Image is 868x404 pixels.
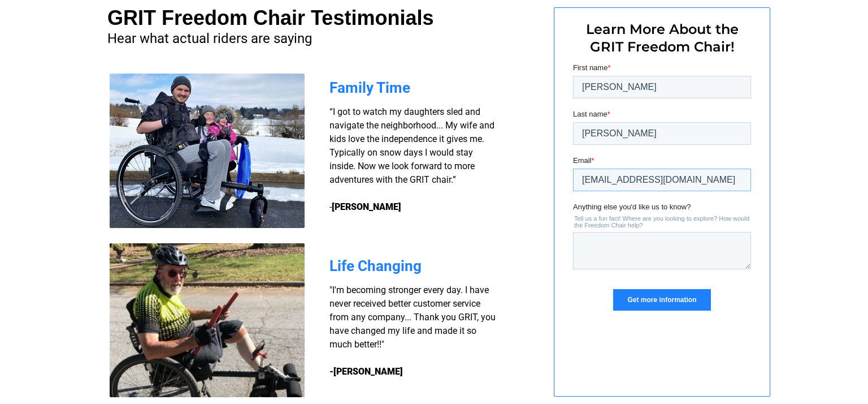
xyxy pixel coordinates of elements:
span: Hear what actual riders are saying [107,31,312,46]
span: “I got to watch my daughters sled and navigate the neighborhood... My wife and kids love the inde... [329,106,494,212]
span: Learn More About the GRIT Freedom Chair! [586,21,739,55]
span: GRIT Freedom Chair Testimonials [107,6,433,29]
strong: [PERSON_NAME] [332,201,401,212]
span: Family Time [329,79,410,96]
strong: -[PERSON_NAME] [329,366,403,377]
span: "I'm becoming stronger every day. I have never received better customer service from any company.... [329,285,496,350]
iframe: Form 0 [573,62,751,320]
span: Life Changing [329,257,422,274]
